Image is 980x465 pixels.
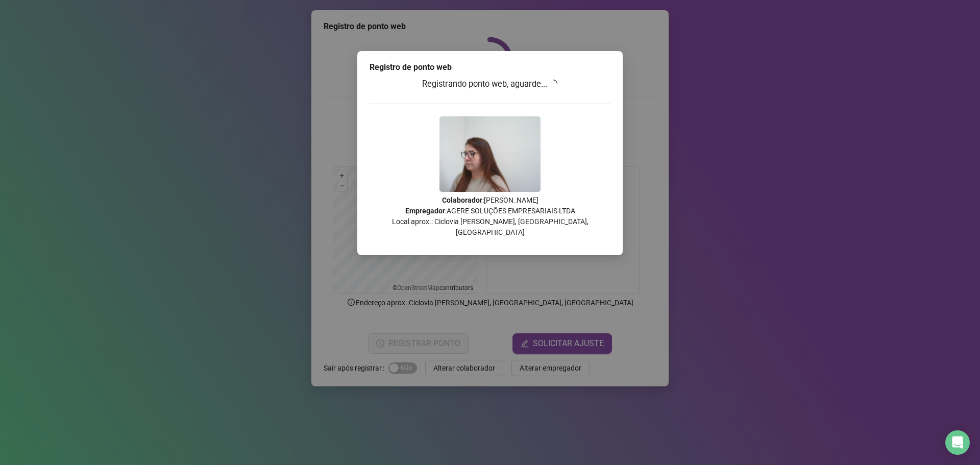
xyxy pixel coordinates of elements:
img: 2Q== [439,116,541,192]
strong: Colaborador [442,196,482,204]
strong: Empregador [405,207,445,215]
div: Registro de ponto web [370,61,610,74]
p: : [PERSON_NAME] : AGERE SOLUÇÕES EMPRESARIAIS LTDA Local aprox.: Ciclovia [PERSON_NAME], [GEOGRAP... [370,195,610,238]
h3: Registrando ponto web, aguarde... [370,78,610,91]
span: loading [548,78,559,89]
div: Open Intercom Messenger [945,430,970,455]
